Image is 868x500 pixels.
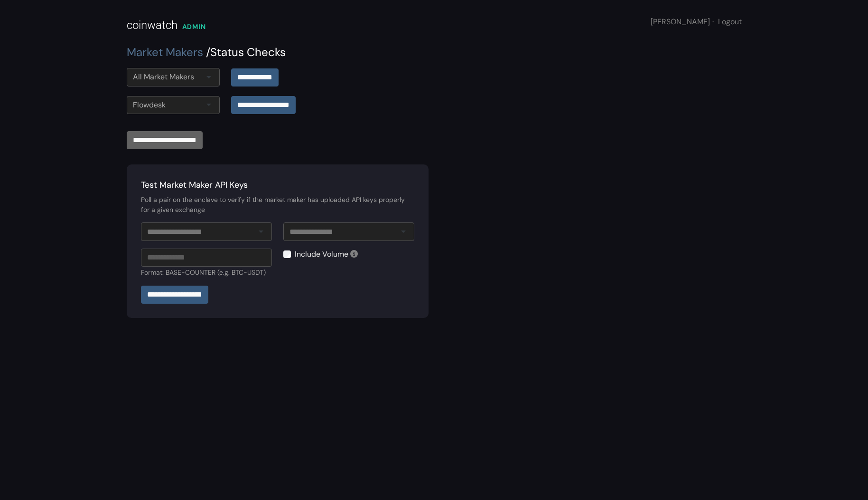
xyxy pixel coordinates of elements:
div: ADMIN [182,22,206,32]
div: All Market Makers [133,71,194,83]
div: Status Checks [127,44,742,61]
a: Market Makers [127,45,203,59]
a: Logout [718,17,742,27]
div: Test Market Maker API Keys [141,179,414,192]
span: / [206,45,210,59]
div: coinwatch [127,17,177,34]
small: Format: BASE-COUNTER (e.g. BTC-USDT) [141,268,266,277]
span: · [712,17,714,27]
div: [PERSON_NAME] [651,16,742,28]
div: Flowdesk [133,99,166,111]
div: Poll a pair on the enclave to verify if the market maker has uploaded API keys properly for a giv... [141,195,414,215]
label: Include Volume [295,249,348,260]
